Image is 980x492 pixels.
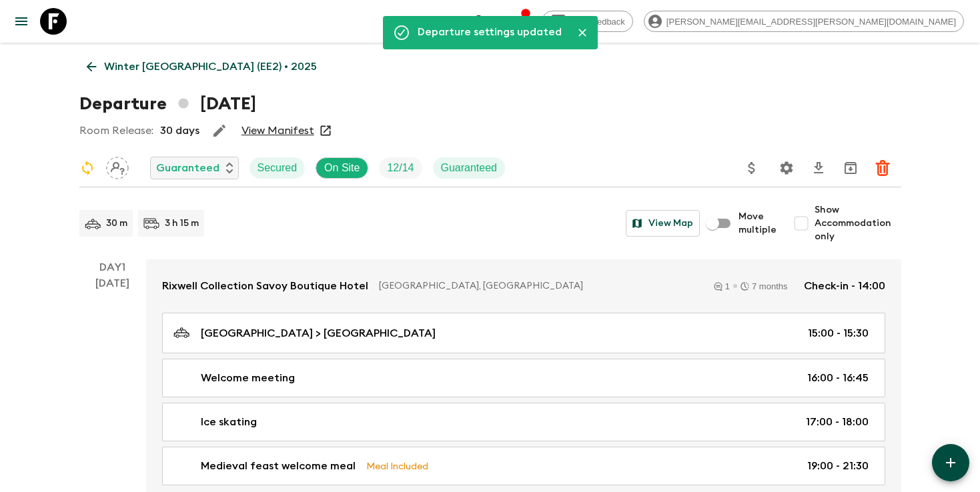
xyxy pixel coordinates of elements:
[815,203,901,243] span: Show Accommodation only
[162,403,885,441] a: Ice skating17:00 - 18:00
[714,282,730,291] div: 1
[808,325,869,341] p: 15:00 - 15:30
[741,282,787,291] div: 7 months
[79,123,153,139] p: Room Release:
[324,160,360,176] p: On Site
[379,279,698,293] p: [GEOGRAPHIC_DATA], [GEOGRAPHIC_DATA]
[79,53,324,80] a: Winter [GEOGRAPHIC_DATA] (EE2) • 2025
[146,259,901,313] a: Rixwell Collection Savoy Boutique Hotel[GEOGRAPHIC_DATA], [GEOGRAPHIC_DATA]17 monthsCheck-in - 14:00
[659,17,963,27] span: [PERSON_NAME][EMAIL_ADDRESS][PERSON_NAME][DOMAIN_NAME]
[160,123,199,139] p: 30 days
[806,414,869,430] p: 17:00 - 18:00
[156,160,219,176] p: Guaranteed
[626,210,700,237] button: View Map
[739,210,777,237] span: Move multiple
[807,370,869,386] p: 16:00 - 16:45
[106,217,127,230] p: 30 m
[162,359,885,397] a: Welcome meeting16:00 - 16:45
[162,278,368,294] p: Rixwell Collection Savoy Boutique Hotel
[418,20,562,45] div: Departure settings updated
[387,160,414,176] p: 12 / 14
[467,8,494,35] button: search adventures
[807,458,869,474] p: 19:00 - 21:30
[162,313,885,353] a: [GEOGRAPHIC_DATA] > [GEOGRAPHIC_DATA]15:00 - 15:30
[805,155,832,181] button: Download CSV
[441,160,498,176] p: Guaranteed
[379,157,422,179] div: Trip Fill
[106,161,129,171] span: Assign pack leader
[8,8,35,35] button: menu
[739,155,765,181] button: Update Price, Early Bird Discount and Costs
[165,217,199,230] p: 3 h 15 m
[201,458,356,474] p: Medieval feast welcome meal
[104,59,317,75] p: Winter [GEOGRAPHIC_DATA] (EE2) • 2025
[79,160,95,176] svg: Sync Required - Changes detected
[804,278,885,294] p: Check-in - 14:00
[869,155,896,181] button: Delete
[644,11,964,32] div: [PERSON_NAME][EMAIL_ADDRESS][PERSON_NAME][DOMAIN_NAME]
[542,11,633,32] a: Give feedback
[201,325,436,341] p: [GEOGRAPHIC_DATA] > [GEOGRAPHIC_DATA]
[201,414,257,430] p: Ice skating
[162,447,885,485] a: Medieval feast welcome mealMeal Included19:00 - 21:30
[837,155,864,181] button: Archive (Completed, Cancelled or Unsynced Departures only)
[250,157,306,179] div: Secured
[79,91,256,117] h1: Departure [DATE]
[79,259,146,275] p: Day 1
[366,459,428,473] p: Meal Included
[572,23,592,43] button: Close
[258,160,298,176] p: Secured
[316,157,368,179] div: On Site
[241,124,314,137] a: View Manifest
[201,370,295,386] p: Welcome meeting
[773,155,800,181] button: Settings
